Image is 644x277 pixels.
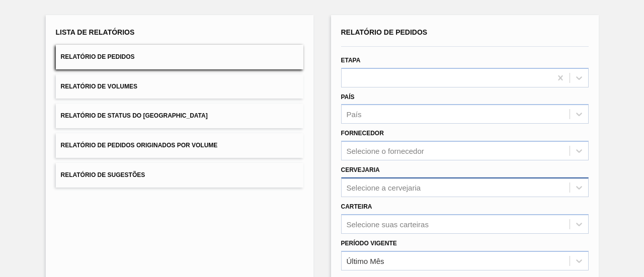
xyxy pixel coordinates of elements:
[341,240,397,247] label: Período Vigente
[341,203,372,210] label: Carteira
[61,171,145,178] span: Relatório de Sugestões
[347,110,362,119] div: País
[56,163,303,188] button: Relatório de Sugestões
[347,220,429,228] div: Selecione suas carteiras
[61,142,218,149] span: Relatório de Pedidos Originados por Volume
[61,83,137,90] span: Relatório de Volumes
[61,112,208,119] span: Relatório de Status do [GEOGRAPHIC_DATA]
[347,147,424,155] div: Selecione o fornecedor
[347,256,384,265] div: Último Mês
[341,130,384,137] label: Fornecedor
[341,57,361,64] label: Etapa
[56,74,303,99] button: Relatório de Volumes
[56,133,303,158] button: Relatório de Pedidos Originados por Volume
[56,104,303,128] button: Relatório de Status do [GEOGRAPHIC_DATA]
[341,28,428,36] span: Relatório de Pedidos
[347,183,421,192] div: Selecione a cervejaria
[341,166,380,173] label: Cervejaria
[61,53,135,60] span: Relatório de Pedidos
[341,94,355,101] label: País
[56,28,135,36] span: Lista de Relatórios
[56,45,303,69] button: Relatório de Pedidos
